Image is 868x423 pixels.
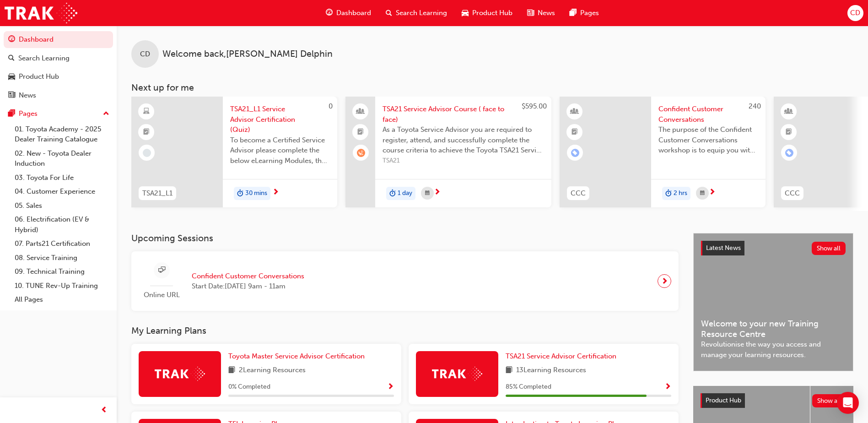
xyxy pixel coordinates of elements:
[786,126,792,138] span: booktick-icon
[706,396,741,404] span: Product Hub
[11,184,113,199] a: 04. Customer Experience
[11,237,113,251] a: 07. Parts21 Certification
[139,290,184,300] span: Online URL
[143,126,150,138] span: booktick-icon
[850,8,860,18] span: CD
[396,8,447,18] span: Search Learning
[155,367,205,381] img: Trak
[11,265,113,279] a: 09. Technical Training
[143,149,151,157] span: learningRecordVerb_NONE-icon
[11,251,113,265] a: 08. Service Training
[131,233,679,244] h3: Upcoming Sessions
[837,392,859,414] div: Open Intercom Messenger
[506,351,620,362] a: TSA21 Service Advisor Certification
[398,188,412,199] span: 1 day
[230,135,330,166] span: To become a Certified Service Advisor please complete the below eLearning Modules, the Service Ad...
[387,383,394,391] span: Show Progress
[228,382,270,392] span: 0 % Completed
[527,7,534,19] span: news-icon
[571,188,586,199] span: CCC
[378,4,454,22] a: search-iconSearch Learning
[318,4,378,22] a: guage-iconDashboard
[245,188,267,199] span: 30 mins
[4,31,113,48] a: Dashboard
[386,7,392,19] span: search-icon
[785,149,793,157] span: learningRecordVerb_ENROLL-icon
[562,4,606,22] a: pages-iconPages
[158,265,165,276] span: sessionType_ONLINE_URL-icon
[117,82,868,93] h3: Next up for me
[272,189,279,197] span: next-icon
[19,90,36,101] div: News
[383,104,544,125] span: TSA21 Service Advisor Course ( face to face)
[192,281,304,292] span: Start Date: [DATE] 9am - 11am
[580,8,599,18] span: Pages
[103,108,109,120] span: up-icon
[462,7,469,19] span: car-icon
[131,325,679,336] h3: My Learning Plans
[162,49,333,60] span: Welcome back , [PERSON_NAME] Delphin
[11,199,113,213] a: 05. Sales
[192,271,304,282] span: Confident Customer Conversations
[506,382,551,392] span: 85 % Completed
[4,105,113,122] button: Pages
[8,36,15,44] span: guage-icon
[571,106,578,118] span: learningResourceType_INSTRUCTOR_LED-icon
[4,50,113,67] a: Search Learning
[389,188,396,200] span: duration-icon
[812,394,846,407] button: Show all
[701,319,846,339] span: Welcome to your new Training Resource Centre
[8,92,15,100] span: news-icon
[11,122,113,146] a: 01. Toyota Academy - 2025 Dealer Training Catalogue
[571,149,579,157] span: learningRecordVerb_ENROLL-icon
[329,102,333,110] span: 0
[4,68,113,85] a: Product Hub
[522,102,547,110] span: $595.00
[701,241,846,255] a: Latest NewsShow all
[664,381,671,393] button: Show Progress
[142,188,173,199] span: TSA21_L1
[11,279,113,293] a: 10. TUNE Rev-Up Training
[560,97,766,207] a: 240CCCConfident Customer ConversationsThe purpose of the Confident Customer Conversations worksho...
[674,188,687,199] span: 2 hrs
[812,242,846,255] button: Show all
[326,7,333,19] span: guage-icon
[520,4,562,22] a: news-iconNews
[661,275,668,287] span: next-icon
[571,126,578,138] span: booktick-icon
[357,106,364,118] span: people-icon
[11,212,113,237] a: 06. Electrification (EV & Hybrid)
[228,352,365,360] span: Toyota Master Service Advisor Certification
[19,71,59,82] div: Product Hub
[786,106,792,118] span: learningResourceType_INSTRUCTOR_LED-icon
[139,259,671,304] a: Online URLConfident Customer ConversationsStart Date:[DATE] 9am - 11am
[8,73,15,81] span: car-icon
[785,188,800,199] span: CCC
[228,351,368,362] a: Toyota Master Service Advisor Certification
[239,365,306,376] span: 2 Learning Resources
[570,7,577,19] span: pages-icon
[434,189,441,197] span: next-icon
[658,104,758,125] span: Confident Customer Conversations
[5,3,77,23] img: Trak
[701,393,846,408] a: Product HubShow all
[538,8,555,18] span: News
[101,405,108,416] span: prev-icon
[4,87,113,104] a: News
[336,8,371,18] span: Dashboard
[8,110,15,118] span: pages-icon
[345,97,551,207] a: $595.00TSA21 Service Advisor Course ( face to face)As a Toyota Service Advisor you are required t...
[665,188,672,200] span: duration-icon
[506,365,512,376] span: book-icon
[357,126,364,138] span: booktick-icon
[506,352,616,360] span: TSA21 Service Advisor Certification
[383,125,544,156] span: As a Toyota Service Advisor you are required to register, attend, and successfully complete the c...
[472,8,512,18] span: Product Hub
[706,244,741,252] span: Latest News
[230,104,330,135] span: TSA21_L1 Service Advisor Certification (Quiz)
[664,383,671,391] span: Show Progress
[693,233,853,371] a: Latest NewsShow allWelcome to your new Training Resource CentreRevolutionise the way you access a...
[749,102,761,110] span: 240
